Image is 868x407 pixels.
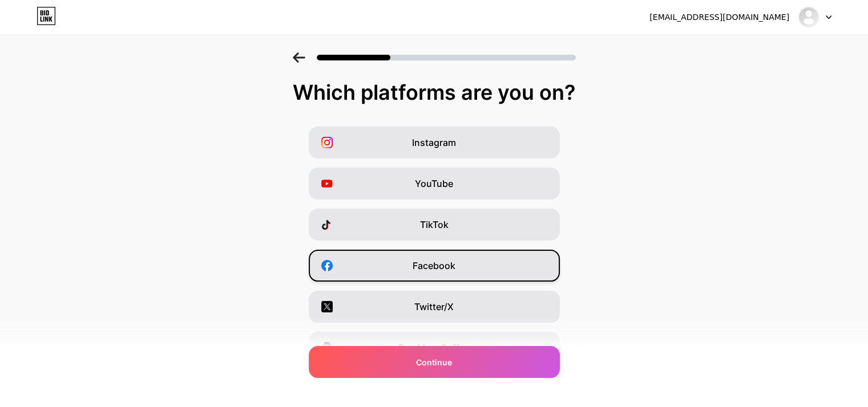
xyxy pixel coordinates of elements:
div: Which platforms are you on? [11,81,857,104]
img: Basith Ismath [798,6,819,28]
span: Buy Me a Coffee [398,341,470,355]
div: [EMAIL_ADDRESS][DOMAIN_NAME] [649,11,789,23]
span: YouTube [415,177,453,190]
span: Snapchat [413,382,455,396]
span: TikTok [420,218,449,231]
span: Instagram [412,136,456,149]
span: Continue [416,356,452,368]
span: Twitter/X [414,300,454,314]
span: Facebook [413,259,455,272]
